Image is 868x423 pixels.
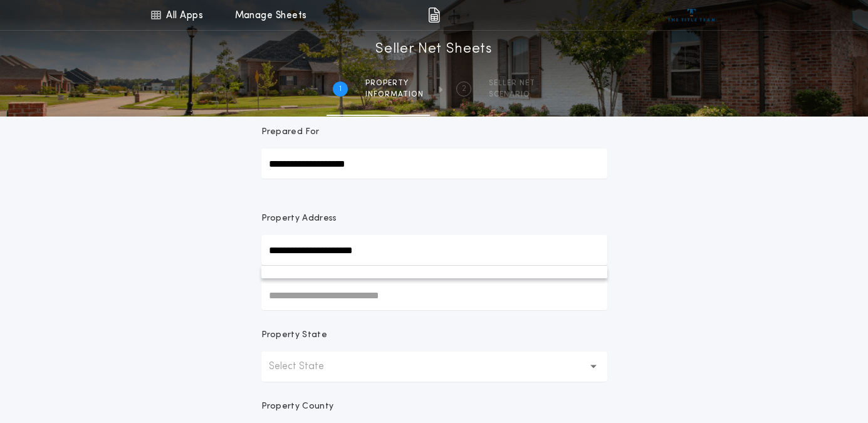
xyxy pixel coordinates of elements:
h2: 1 [339,84,342,94]
input: Prepared For [261,149,607,179]
p: Property Address [261,212,607,225]
h1: Seller Net Sheets [375,39,493,60]
p: Property County [261,400,334,413]
p: Select State [269,359,344,374]
span: Property [365,78,424,88]
span: information [365,90,424,100]
img: vs-icon [668,9,715,21]
p: Prepared For [261,126,320,138]
h2: 2 [462,84,466,94]
span: SCENARIO [489,90,535,100]
p: Property State [261,329,327,342]
span: SELLER NET [489,78,535,88]
img: img [428,8,440,23]
button: Select State [261,352,607,382]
